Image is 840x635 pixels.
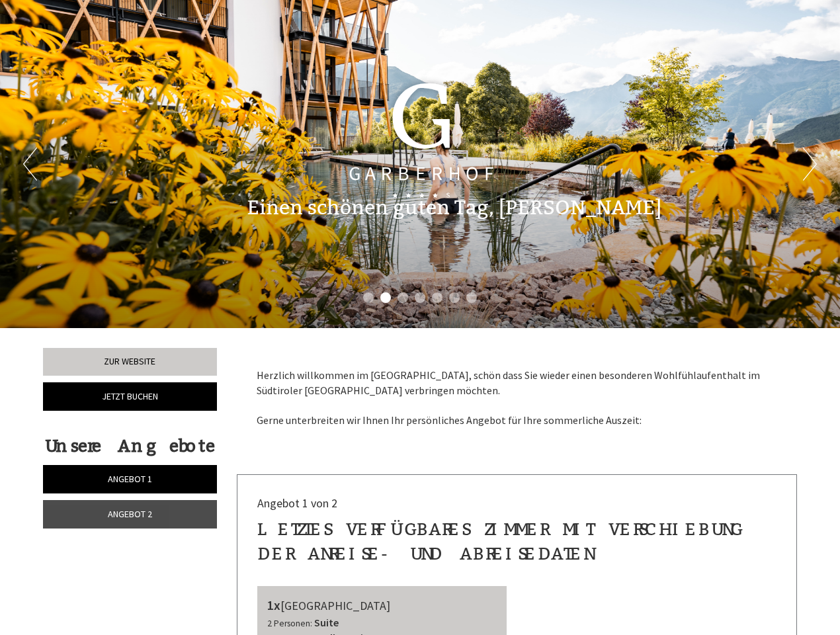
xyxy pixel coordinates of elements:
[267,596,497,615] div: [GEOGRAPHIC_DATA]
[314,616,339,629] b: Suite
[257,368,778,428] p: Herzlich willkommen im [GEOGRAPHIC_DATA], schön dass Sie wieder einen besonderen Wohlfühlaufentha...
[43,434,217,458] div: Unsere Angebote
[108,473,152,485] span: Angebot 1
[257,517,777,566] div: Letztes verfügbares Zimmer mit Verschiebung der Anreise- und Abreisedaten
[267,597,280,613] b: 1x
[43,348,217,376] a: Zur Website
[267,618,312,629] small: 2 Personen:
[23,148,37,181] button: Previous
[108,508,152,520] span: Angebot 2
[257,495,337,511] span: Angebot 1 von 2
[43,382,217,411] a: Jetzt buchen
[803,148,817,181] button: Next
[247,197,661,219] h1: Einen schönen guten Tag, [PERSON_NAME]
